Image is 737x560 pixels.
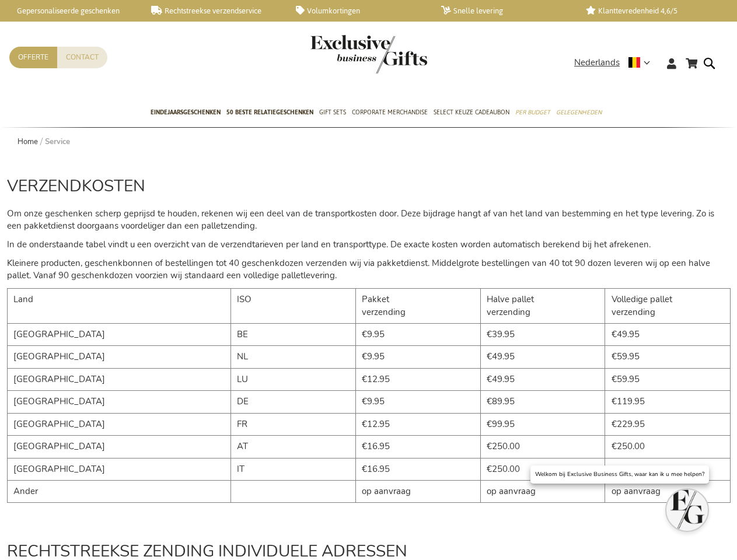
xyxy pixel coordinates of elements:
[355,481,480,503] td: op aanvraag
[7,413,230,435] td: [GEOGRAPHIC_DATA]
[45,136,70,147] strong: Service
[230,391,355,413] td: DE
[226,99,313,128] a: 50 beste relatiegeschenken
[230,289,355,324] td: ISO
[7,368,230,390] td: [GEOGRAPHIC_DATA]
[480,324,605,346] td: €39.95
[7,177,731,195] h2: VERZENDKOSTEN
[605,436,730,458] td: €250.00
[355,458,480,480] td: €16.95
[310,35,369,73] a: store logo
[605,289,730,324] td: Volledige pallet verzending
[230,346,355,368] td: NL
[7,481,230,503] td: Ander
[556,99,602,128] a: Gelegenheden
[7,391,230,413] td: [GEOGRAPHIC_DATA]
[556,106,602,118] span: Gelegenheden
[434,99,509,128] a: Select Keuze Cadeaubon
[352,99,428,128] a: Corporate Merchandise
[480,368,605,390] td: €49.95
[7,458,230,480] td: [GEOGRAPHIC_DATA]
[480,413,605,435] td: €99.95
[7,289,230,324] td: Land
[7,324,230,346] td: [GEOGRAPHIC_DATA]
[480,458,605,480] td: €250.00
[355,436,480,458] td: €16.95
[355,391,480,413] td: €9.95
[7,436,230,458] td: [GEOGRAPHIC_DATA]
[319,106,346,118] span: Gift Sets
[352,106,428,118] span: Corporate Merchandise
[7,257,731,282] p: Kleinere producten, geschenkbonnen of bestellingen tot 40 geschenkdozen verzenden wij via pakketd...
[480,289,605,324] td: Halve pallet verzending
[605,368,730,390] td: €59.95
[434,106,509,118] span: Select Keuze Cadeaubon
[319,99,346,128] a: Gift Sets
[151,106,221,118] span: Eindejaarsgeschenken
[515,99,550,128] a: Per Budget
[355,346,480,368] td: €9.95
[355,289,480,324] td: Pakket verzending
[480,436,605,458] td: €250.00
[230,413,355,435] td: FR
[605,413,730,435] td: €229.95
[7,239,731,251] p: In de onderstaande tabel vindt u een overzicht van de verzendtarieven per land en transporttype. ...
[151,99,221,128] a: Eindejaarsgeschenken
[230,368,355,390] td: LU
[441,6,568,16] a: Snelle levering
[605,481,730,503] td: op aanvraag
[574,56,620,69] span: Nederlands
[9,47,57,68] a: Offerte
[480,391,605,413] td: €89.95
[230,458,355,480] td: IT
[586,6,712,16] a: Klanttevredenheid 4,6/5
[480,346,605,368] td: €49.95
[310,35,427,73] img: Exclusive Business gifts logo
[355,324,480,346] td: €9.95
[6,6,132,16] a: Gepersonaliseerde geschenken
[151,6,278,16] a: Rechtstreekse verzendservice
[7,346,230,368] td: [GEOGRAPHIC_DATA]
[296,6,422,16] a: Volumkortingen
[230,436,355,458] td: AT
[605,391,730,413] td: €119.95
[230,324,355,346] td: BE
[7,208,731,233] p: Om onze geschenken scherp geprijsd te houden, rekenen wij een deel van de transportkosten door. D...
[226,106,313,118] span: 50 beste relatiegeschenken
[355,368,480,390] td: €12.95
[605,458,730,480] td: €250.00
[18,136,38,147] a: Home
[480,481,605,503] td: op aanvraag
[355,413,480,435] td: €12.95
[57,47,107,68] a: Contact
[605,346,730,368] td: €59.95
[515,106,550,118] span: Per Budget
[605,324,730,346] td: €49.95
